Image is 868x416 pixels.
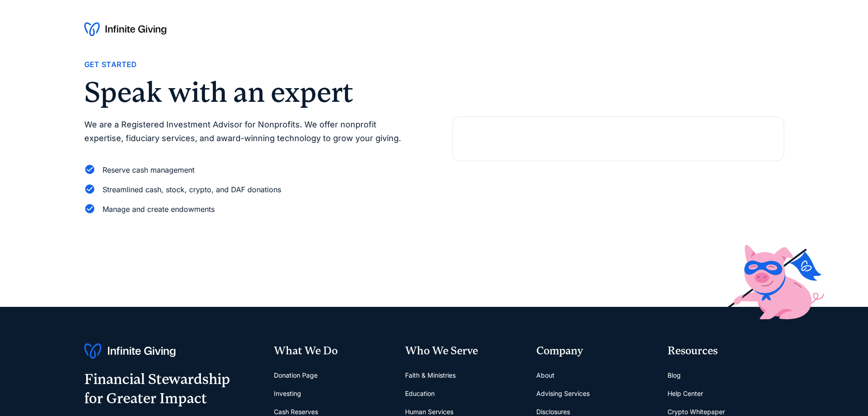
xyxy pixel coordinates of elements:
[274,343,390,359] div: What We Do
[405,343,522,359] div: Who We Serve
[84,370,230,408] div: Financial Stewardship for Greater Impact
[536,366,555,384] a: About
[103,164,195,176] div: Reserve cash management
[668,384,703,403] a: Help Center
[536,343,653,359] div: Company
[536,384,590,403] a: Advising Services
[405,366,456,384] a: Faith & Ministries
[84,118,416,146] p: We are a Registered Investment Advisor for Nonprofits. We offer nonprofit expertise, fiduciary se...
[668,366,681,384] a: Blog
[274,366,318,384] a: Donation Page
[274,384,301,403] a: Investing
[668,343,784,359] div: Resources
[103,184,281,196] div: Streamlined cash, stock, crypto, and DAF donations
[405,384,435,403] a: Education
[84,78,416,106] h2: Speak with an expert
[84,58,137,71] div: Get Started
[103,203,215,216] div: Manage and create endowments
